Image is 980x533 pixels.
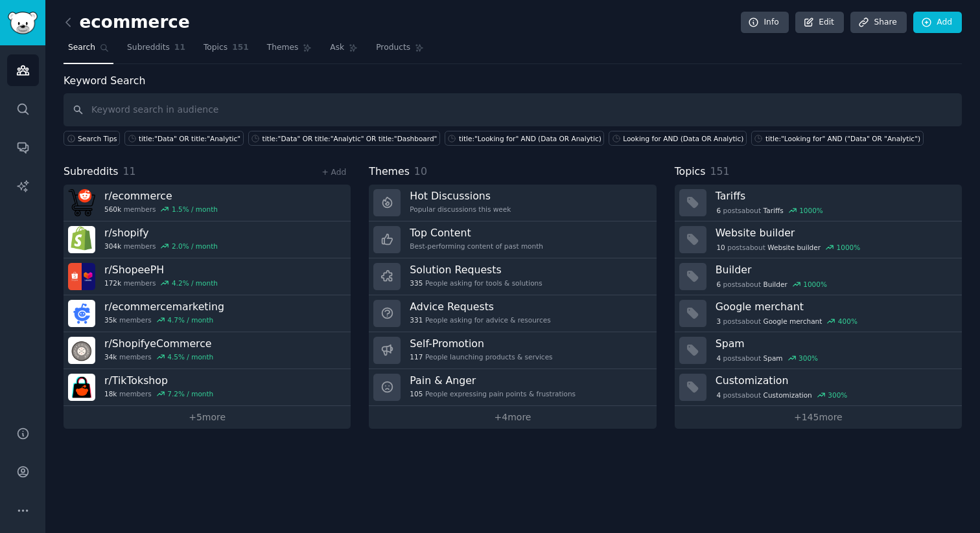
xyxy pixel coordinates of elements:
[410,205,511,214] div: Popular discussions this week
[410,389,576,398] div: People expressing pain points & frustrations
[609,131,747,146] a: Looking for AND (Data OR Analytic)
[369,185,656,221] a: Hot DiscussionsPopular discussions this week
[716,263,953,277] h3: Builder
[104,278,121,288] span: 172k
[68,374,95,401] img: TikTokshop
[64,74,145,87] label: Keyword Search
[248,131,440,146] a: title:"Data" OR title:"Analytic" OR title:"Dashboard"
[172,205,218,214] div: 1.5 % / month
[764,354,783,363] span: Spam
[376,42,410,54] span: Products
[123,165,136,177] span: 11
[767,243,821,252] span: Website builder
[64,131,120,146] button: Search Tips
[716,300,953,313] h3: Google merchant
[262,38,317,64] a: Themes
[167,389,213,398] div: 7.2 % / month
[64,258,351,295] a: r/ShopeePH172kmembers4.2% / month
[262,134,437,143] div: title:"Data" OR title:"Analytic" OR title:"Dashboard"
[104,242,121,251] span: 304k
[410,300,550,313] h3: Advice Requests
[64,164,119,180] span: Subreddits
[64,295,351,332] a: r/ecommercemarketing35kmembers4.7% / month
[410,226,543,240] h3: Top Content
[267,42,299,54] span: Themes
[172,278,218,288] div: 4.2 % / month
[369,295,656,332] a: Advice Requests331People asking for advice & resources
[122,38,190,64] a: Subreddits11
[410,315,550,324] div: People asking for advice & resources
[104,278,218,288] div: members
[716,278,828,290] div: post s about
[68,300,95,327] img: ecommercemarketing
[64,185,351,221] a: r/ecommerce560kmembers1.5% / month
[68,42,95,54] span: Search
[104,337,213,350] h3: r/ ShopifyeCommerce
[716,337,953,350] h3: Spam
[838,317,857,326] div: 400 %
[803,280,827,289] div: 1000 %
[716,243,725,252] span: 10
[199,38,253,64] a: Topics151
[104,352,213,361] div: members
[414,165,427,177] span: 10
[799,354,818,363] div: 300 %
[124,131,243,146] a: title:"Data" OR title:"Analytic"
[64,38,113,64] a: Search
[716,205,824,216] div: post s about
[764,317,822,326] span: Google merchant
[64,369,351,406] a: r/TikTokshop18kmembers7.2% / month
[64,332,351,369] a: r/ShopifyeCommerce34kmembers4.5% / month
[675,406,962,429] a: +145more
[410,374,576,387] h3: Pain & Anger
[764,280,787,289] span: Builder
[716,189,953,203] h3: Tariffs
[675,295,962,332] a: Google merchant3postsaboutGoogle merchant400%
[78,134,117,143] span: Search Tips
[710,165,729,177] span: 151
[410,278,423,288] span: 335
[716,317,721,326] span: 3
[751,131,924,146] a: title:"Looking for" AND ("Data" OR "Analytic")
[716,352,819,364] div: post s about
[167,352,213,361] div: 4.5 % / month
[623,134,743,143] div: Looking for AND (Data OR Analytic)
[104,389,117,398] span: 18k
[410,242,543,251] div: Best-performing content of past month
[850,12,906,34] a: Share
[104,300,224,313] h3: r/ ecommercemarketing
[68,226,95,253] img: shopify
[675,369,962,406] a: Customization4postsaboutCustomization300%
[68,263,95,290] img: ShopeePH
[410,337,552,350] h3: Self-Promotion
[104,226,218,240] h3: r/ shopify
[716,391,721,400] span: 4
[68,189,95,216] img: ecommerce
[369,164,410,180] span: Themes
[64,406,351,429] a: +5more
[410,189,511,203] h3: Hot Discussions
[716,280,721,289] span: 6
[68,337,95,364] img: ShopifyeCommerce
[172,242,218,251] div: 2.0 % / month
[410,315,423,324] span: 331
[410,352,423,361] span: 117
[675,221,962,258] a: Website builder10postsaboutWebsite builder1000%
[675,164,706,180] span: Topics
[410,389,423,398] span: 105
[716,374,953,387] h3: Customization
[321,168,346,177] a: + Add
[104,389,213,398] div: members
[64,221,351,258] a: r/shopify304kmembers2.0% / month
[167,315,213,324] div: 4.7 % / month
[828,391,847,400] div: 300 %
[459,134,601,143] div: title:"Looking for" AND (Data OR Analytic)
[716,226,953,240] h3: Website builder
[410,278,542,288] div: People asking for tools & solutions
[716,206,721,215] span: 6
[410,263,542,277] h3: Solution Requests
[330,42,344,54] span: Ask
[675,185,962,221] a: Tariffs6postsaboutTariffs1000%
[764,206,784,215] span: Tariffs
[232,42,249,54] span: 151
